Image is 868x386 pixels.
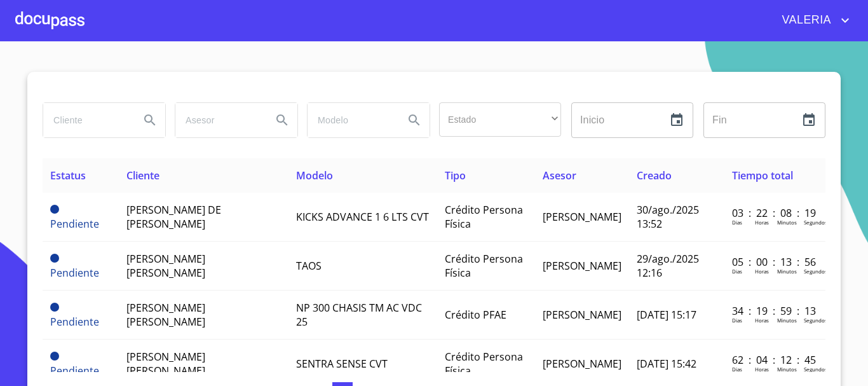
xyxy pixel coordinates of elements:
[50,315,99,329] span: Pendiente
[777,268,797,275] p: Minutos
[543,210,621,224] span: [PERSON_NAME]
[50,254,59,263] span: Pendiente
[126,350,205,378] span: [PERSON_NAME] [PERSON_NAME]
[296,169,333,183] span: Modelo
[445,308,506,322] span: Crédito PFAE
[543,169,576,183] span: Asesor
[50,364,99,378] span: Pendiente
[543,308,621,322] span: [PERSON_NAME]
[732,255,818,269] p: 05 : 00 : 13 : 56
[50,217,99,231] span: Pendiente
[804,366,827,373] p: Segundos
[773,10,838,31] span: VALERIA
[445,169,466,183] span: Tipo
[50,303,59,312] span: Pendiente
[126,169,159,183] span: Cliente
[755,268,769,275] p: Horas
[732,304,818,318] p: 34 : 19 : 59 : 13
[732,219,742,226] p: Dias
[296,259,322,273] span: TAOS
[637,203,699,231] span: 30/ago./2025 13:52
[399,105,430,135] button: Search
[50,266,99,280] span: Pendiente
[175,103,262,137] input: search
[445,350,523,378] span: Crédito Persona Física
[439,102,561,137] div: ​
[445,252,523,280] span: Crédito Persona Física
[637,169,672,183] span: Creado
[777,317,797,324] p: Minutos
[755,317,769,324] p: Horas
[755,366,769,373] p: Horas
[777,366,797,373] p: Minutos
[637,252,699,280] span: 29/ago./2025 12:16
[732,353,818,367] p: 62 : 04 : 12 : 45
[445,203,523,231] span: Crédito Persona Física
[755,219,769,226] p: Horas
[543,259,621,273] span: [PERSON_NAME]
[543,357,621,371] span: [PERSON_NAME]
[804,317,827,324] p: Segundos
[126,252,205,280] span: [PERSON_NAME] [PERSON_NAME]
[267,105,297,135] button: Search
[732,169,793,183] span: Tiempo total
[732,268,742,275] p: Dias
[126,301,205,329] span: [PERSON_NAME] [PERSON_NAME]
[296,301,422,329] span: NP 300 CHASIS TM AC VDC 25
[637,357,696,371] span: [DATE] 15:42
[308,103,394,137] input: search
[135,105,165,135] button: Search
[637,308,696,322] span: [DATE] 15:17
[732,206,818,220] p: 03 : 22 : 08 : 19
[773,10,853,31] button: account of current user
[50,169,86,183] span: Estatus
[804,268,827,275] p: Segundos
[50,352,59,361] span: Pendiente
[296,210,429,224] span: KICKS ADVANCE 1 6 LTS CVT
[126,203,221,231] span: [PERSON_NAME] DE [PERSON_NAME]
[50,205,59,214] span: Pendiente
[732,317,742,324] p: Dias
[804,219,827,226] p: Segundos
[732,366,742,373] p: Dias
[296,357,388,371] span: SENTRA SENSE CVT
[777,219,797,226] p: Minutos
[43,103,130,137] input: search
